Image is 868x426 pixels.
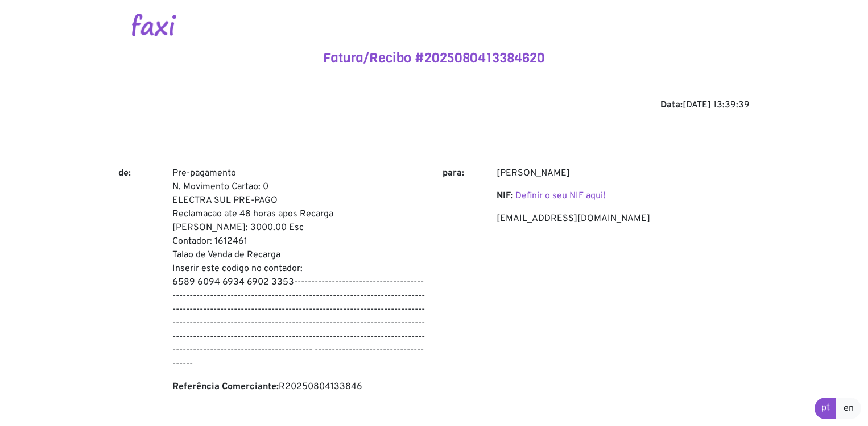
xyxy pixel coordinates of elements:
h4: Fatura/Recibo #2025080413384620 [118,50,750,66]
a: en [836,398,861,419]
p: Pre-pagamento N. Movimento Cartao: 0 ELECTRA SUL PRE-PAGO Reclamacao ate 48 horas apos Recarga [P... [172,166,425,371]
p: [PERSON_NAME] [497,166,750,180]
p: [EMAIL_ADDRESS][DOMAIN_NAME] [497,212,750,225]
div: [DATE] 13:39:39 [118,98,750,112]
b: Referência Comerciante: [172,381,279,392]
b: NIF: [497,190,513,202]
p: R20250804133846 [172,380,425,394]
b: de: [118,168,131,179]
a: pt [815,398,837,419]
b: Data: [660,99,683,111]
a: Definir o seu NIF aqui! [515,190,605,202]
b: para: [443,168,464,179]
